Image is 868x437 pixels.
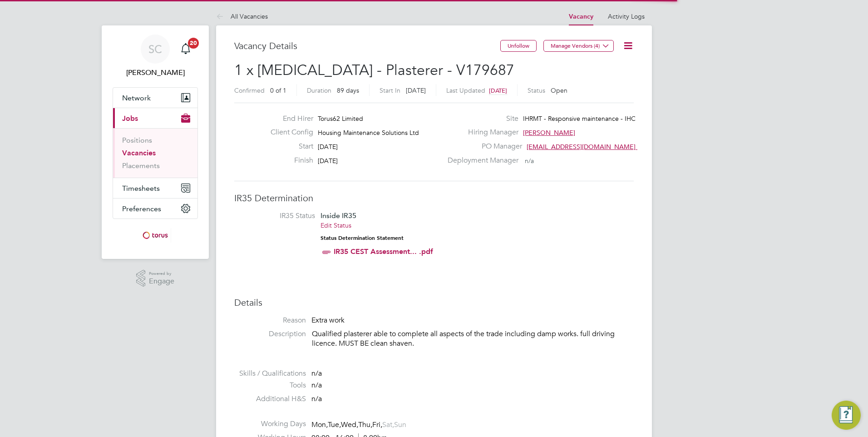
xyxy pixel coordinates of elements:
label: Additional H&S [234,394,306,404]
h3: Details [234,297,634,308]
label: Last Updated [446,86,485,94]
span: n/a [311,369,322,378]
h3: Vacancy Details [234,40,500,52]
p: Qualified plasterer able to complete all aspects of the trade including damp works. full driving ... [312,329,634,348]
a: Activity Logs [608,12,645,20]
a: SC[PERSON_NAME] [113,35,198,78]
img: torus-logo-retina.png [139,228,171,243]
span: Preferences [122,204,161,213]
span: [PERSON_NAME] [523,129,575,137]
span: Tue, [328,420,341,429]
label: Working Days [234,419,306,429]
span: 1 x [MEDICAL_DATA] - Plasterer - V179687 [234,61,514,79]
label: IR35 Status [243,211,315,221]
span: n/a [311,394,322,403]
label: Start [263,142,313,151]
span: 89 days [337,86,359,94]
a: Vacancy [569,13,593,20]
button: Manage Vendors (4) [543,40,614,52]
span: Timesheets [122,184,160,193]
a: Go to home page [113,228,198,243]
label: Site [442,114,518,124]
label: Status [528,86,545,94]
h3: IR35 Determination [234,192,634,204]
span: [EMAIL_ADDRESS][DOMAIN_NAME] working@toru… [527,143,684,151]
label: End Hirer [263,114,313,124]
label: Skills / Qualifications [234,369,306,378]
span: Housing Maintenance Solutions Ltd [318,129,419,137]
span: 20 [188,38,199,49]
span: Inside IR35 [321,211,356,220]
span: Sun [394,420,406,429]
span: Sat, [382,420,394,429]
span: [DATE] [489,87,507,94]
span: Steve Cruickshank [113,67,198,78]
span: Fri, [372,420,382,429]
strong: Status Determination Statement [321,235,404,241]
a: Powered byEngage [136,270,175,287]
span: 0 of 1 [270,86,286,94]
label: Deployment Manager [442,156,518,165]
span: Jobs [122,114,138,123]
span: [DATE] [318,157,338,165]
span: Mon, [311,420,328,429]
span: Network [122,94,151,102]
span: Extra work [311,316,345,325]
span: Open [551,86,567,94]
a: 20 [177,35,195,64]
a: All Vacancies [216,12,268,20]
span: SC [148,43,162,55]
label: Hiring Manager [442,128,518,137]
button: Network [113,88,197,108]
span: [DATE] [406,86,426,94]
a: Positions [122,136,152,144]
span: n/a [311,381,322,390]
label: Description [234,329,306,339]
span: Engage [149,278,174,285]
label: Duration [307,86,331,94]
label: Tools [234,381,306,390]
span: Torus62 Limited [318,114,363,123]
label: PO Manager [442,142,522,151]
div: Jobs [113,128,197,178]
label: Confirmed [234,86,265,94]
button: Jobs [113,108,197,128]
nav: Main navigation [102,25,209,259]
label: Start In [380,86,400,94]
button: Engage Resource Center [832,401,861,430]
a: Edit Status [321,221,351,229]
a: Vacancies [122,149,156,157]
button: Unfollow [500,40,537,52]
label: Client Config [263,128,313,137]
label: Finish [263,156,313,165]
span: Powered by [149,270,174,278]
span: [DATE] [318,143,338,151]
span: Thu, [358,420,372,429]
span: Wed, [341,420,358,429]
a: IR35 CEST Assessment... .pdf [334,247,433,256]
button: Preferences [113,199,197,218]
label: Reason [234,316,306,325]
span: IHRMT - Responsive maintenance - IHC [523,114,636,123]
button: Timesheets [113,178,197,198]
a: Placements [122,161,160,170]
span: n/a [525,157,534,165]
